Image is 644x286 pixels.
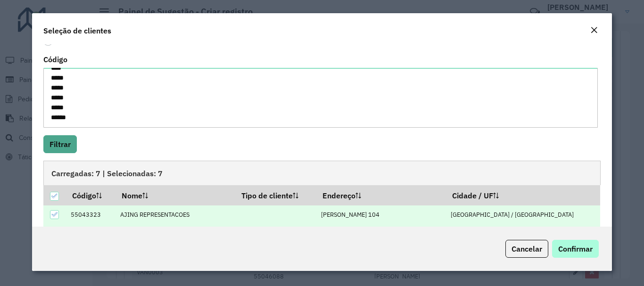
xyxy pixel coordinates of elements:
td: 9 - Difícil acesso [235,224,316,244]
th: Endereço [316,185,446,205]
div: Carregadas: 7 | Selecionadas: 7 [43,161,600,185]
th: Tipo de cliente [235,185,316,205]
button: Confirmar [552,240,599,258]
td: [GEOGRAPHIC_DATA] / [GEOGRAPHIC_DATA] [446,224,601,244]
h4: Seleção de clientes [43,25,111,36]
button: Close [587,25,601,37]
td: [PERSON_NAME] 104 [316,205,446,225]
em: Fechar [590,26,598,34]
td: [GEOGRAPHIC_DATA] / [GEOGRAPHIC_DATA] [446,205,601,225]
td: 55043323 [66,205,116,225]
span: Cancelar [512,244,542,253]
th: Nome [116,185,235,205]
span: Confirmar [558,244,593,253]
th: Código [66,185,116,205]
th: Cidade / UF [446,185,601,205]
button: Filtrar [43,135,77,153]
td: 55006517 [66,224,116,244]
td: R Almira 14 [316,224,446,244]
td: [PERSON_NAME] [116,224,235,244]
td: AJING REPRESENTACOES [116,205,235,225]
button: Cancelar [505,240,548,258]
label: Código [43,54,67,65]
